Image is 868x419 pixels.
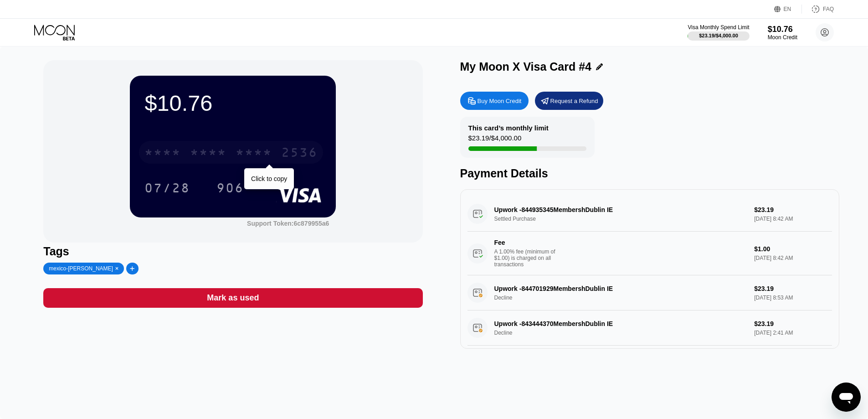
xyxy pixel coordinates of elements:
div: Fee [494,239,558,246]
div: 906 [210,176,251,199]
div: Visa Monthly Spend Limit [688,24,749,31]
div: Buy Moon Credit [478,97,522,105]
iframe: Button to launch messaging window [832,383,861,412]
div: This card’s monthly limit [468,124,549,132]
div: Tags [43,245,422,258]
div: My Moon X Visa Card #4 [460,60,592,73]
div: Moon Credit [768,34,797,41]
div: FAQ [823,6,834,12]
div: $10.76 [768,25,797,34]
div: Support Token:6c879955a6 [247,220,329,227]
div: 07/28 [138,176,197,199]
div: Visa Monthly Spend Limit$23.19/$4,000.00 [688,24,749,41]
div: A 1.00% fee (minimum of $1.00) is charged on all transactions [494,248,563,268]
div: FeeA 1.00% fee (minimum of $1.00) is charged on all transactions$1.00[DATE] 8:42 AM [467,232,832,275]
div: $1.00 [754,245,832,253]
div: Click to copy [251,175,287,182]
div: Request a Refund [535,92,603,110]
div: Request a Refund [550,97,598,105]
div: [DATE] 8:42 AM [754,255,832,261]
div: Support Token: 6c879955a6 [247,220,329,227]
div: mexico-[PERSON_NAME] [49,265,113,272]
div: EN [784,6,791,12]
div: Buy Moon Credit [460,92,529,110]
div: 2536 [281,146,318,161]
div: EN [774,5,802,14]
div: FAQ [802,5,834,14]
div: $23.19 / $4,000.00 [468,134,522,146]
div: 07/28 [144,182,190,197]
div: Mark as used [207,293,259,303]
div: $10.76 [144,90,321,116]
div: $23.19 / $4,000.00 [699,33,738,38]
div: 906 [216,182,244,197]
div: Mark as used [43,288,422,308]
div: $10.76Moon Credit [768,25,797,41]
div: Payment Details [460,167,839,180]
